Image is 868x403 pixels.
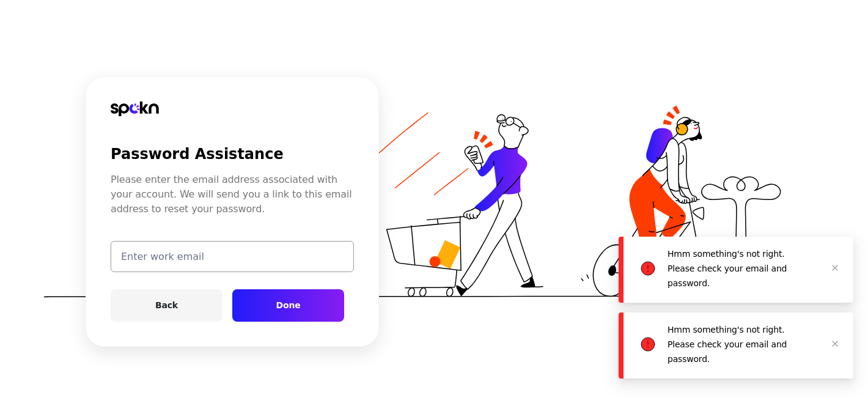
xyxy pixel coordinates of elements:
[668,325,787,364] p: Hmm something's not right. Please check your email and password.
[668,249,787,288] p: Hmm something's not right. Please check your email and password.
[831,340,839,347] span: close
[111,241,354,272] input: Enter work email
[111,289,223,322] button: Back
[111,172,354,216] p: Please enter the email address associated with your account. We will send you a link to this emai...
[232,289,344,322] button: Done
[111,146,284,163] h2: Password Assistance
[831,264,839,272] span: close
